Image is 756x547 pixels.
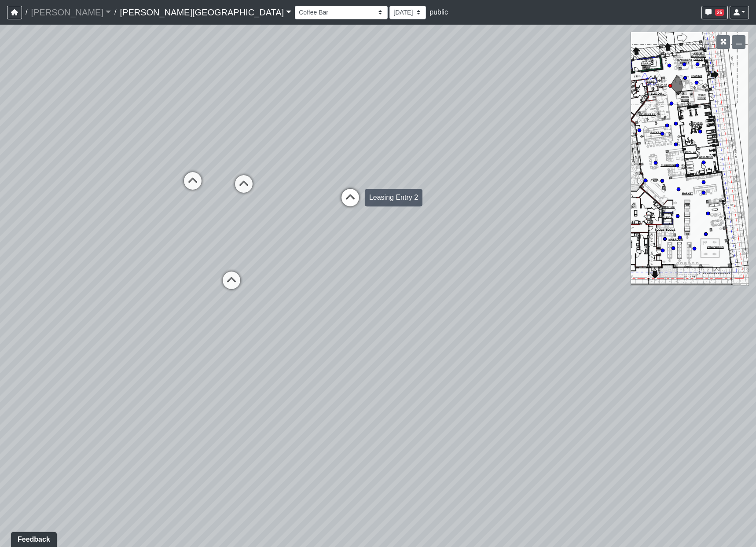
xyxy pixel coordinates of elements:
[365,189,422,206] div: Leasing Entry 2
[111,4,120,21] span: /
[7,529,59,547] iframe: Ybug feedback widget
[31,4,111,21] a: [PERSON_NAME]
[715,9,724,16] span: 25
[120,4,291,21] a: [PERSON_NAME][GEOGRAPHIC_DATA]
[429,8,448,16] span: public
[701,6,728,19] button: 25
[22,4,31,21] span: /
